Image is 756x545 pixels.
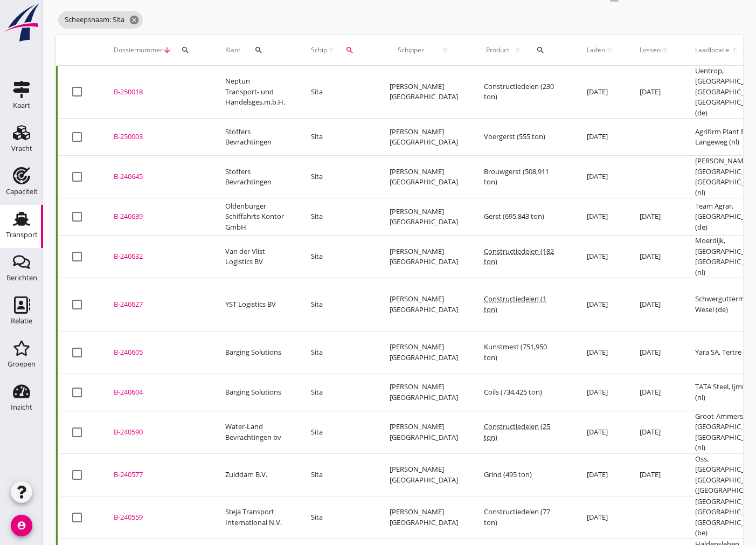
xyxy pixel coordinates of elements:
div: Transport [6,231,38,238]
td: Zuiddam B.V. [212,453,298,496]
td: Sita [298,198,377,236]
td: Sita [298,374,377,411]
td: Oldenburger Schiffahrts Kontor GmbH [212,198,298,236]
td: [DATE] [627,374,682,411]
i: arrow_upward [605,46,614,54]
span: Constructiedelen (182 ton) [484,246,554,267]
div: Relatie [11,318,32,325]
i: arrow_upward [327,46,336,54]
td: Sita [298,278,377,332]
td: Voergerst (555 ton) [471,119,574,156]
td: Sita [298,236,377,278]
i: search [536,46,545,54]
div: B-240645 [114,171,199,182]
td: Constructiedelen (77 ton) [471,496,574,539]
td: [PERSON_NAME][GEOGRAPHIC_DATA] [377,66,471,119]
i: search [254,46,263,54]
div: B-250018 [114,87,199,98]
span: Scheepsnaam: Sita [58,11,143,29]
td: Grind (495 ton) [471,453,574,496]
i: search [345,46,354,54]
td: [DATE] [574,411,627,453]
td: Sita [298,496,377,539]
td: Gerst (695,843 ton) [471,198,574,236]
td: [DATE] [627,331,682,374]
img: logo-small.a267ee39.svg [2,3,41,43]
span: Lossen [640,45,661,55]
td: [PERSON_NAME][GEOGRAPHIC_DATA] [377,374,471,411]
td: [DATE] [574,119,627,156]
td: Steja Transport International N.V. [212,496,298,539]
td: [DATE] [627,236,682,278]
div: Berichten [6,274,37,281]
div: B-240627 [114,299,199,310]
td: Brouwgerst (508,911 ton) [471,156,574,198]
td: Water-Land Bevrachtingen bv [212,411,298,453]
td: [PERSON_NAME][GEOGRAPHIC_DATA] [377,236,471,278]
td: [PERSON_NAME][GEOGRAPHIC_DATA] [377,198,471,236]
td: Constructiedelen (230 ton) [471,66,574,119]
i: arrow_downward [163,46,171,54]
i: account_circle [11,515,32,536]
td: [DATE] [574,278,627,332]
td: Barging Solutions [212,331,298,374]
span: Constructiedelen (25 ton) [484,422,550,442]
td: Neptun Transport- und Handelsges.m.b.H. [212,66,298,119]
td: [DATE] [574,236,627,278]
td: [PERSON_NAME][GEOGRAPHIC_DATA] [377,453,471,496]
td: [PERSON_NAME][GEOGRAPHIC_DATA] [377,278,471,332]
td: Sita [298,453,377,496]
i: arrow_upward [730,46,739,54]
td: [DATE] [627,453,682,496]
i: arrow_upward [511,46,524,54]
td: [PERSON_NAME][GEOGRAPHIC_DATA] [377,156,471,198]
span: Laadlocatie [695,45,730,55]
div: Inzicht [11,404,32,411]
div: B-240605 [114,347,199,358]
div: Groepen [8,361,36,368]
td: [PERSON_NAME][GEOGRAPHIC_DATA] [377,119,471,156]
td: [DATE] [574,156,627,198]
td: [PERSON_NAME][GEOGRAPHIC_DATA] [377,411,471,453]
div: Klant [225,37,285,63]
td: Van der Vlist Logistics BV [212,236,298,278]
td: [DATE] [627,278,682,332]
td: [DATE] [627,66,682,119]
td: [DATE] [574,496,627,539]
td: YST Logistics BV [212,278,298,332]
div: B-240590 [114,427,199,438]
td: [DATE] [574,331,627,374]
span: Constructiedelen (1 ton) [484,294,546,314]
div: B-240577 [114,470,199,480]
td: Sita [298,66,377,119]
td: Sita [298,156,377,198]
td: Stoffers Bevrachtingen [212,119,298,156]
td: [DATE] [627,198,682,236]
td: Sita [298,331,377,374]
span: Schipper [390,45,433,55]
td: [DATE] [574,198,627,236]
span: Laden [587,45,605,55]
td: Kunstmest (751,950 ton) [471,331,574,374]
td: [DATE] [574,453,627,496]
td: [DATE] [627,411,682,453]
td: [PERSON_NAME][GEOGRAPHIC_DATA] [377,496,471,539]
div: Capaciteit [6,188,38,195]
span: Schip [311,45,327,55]
i: search [181,46,190,54]
div: B-240559 [114,512,199,523]
td: Stoffers Bevrachtingen [212,156,298,198]
td: Sita [298,119,377,156]
div: Kaart [13,102,30,109]
td: [PERSON_NAME][GEOGRAPHIC_DATA] [377,331,471,374]
i: cancel [129,15,140,25]
td: Coils (734,425 ton) [471,374,574,411]
td: [DATE] [574,66,627,119]
div: B-240632 [114,251,199,262]
div: B-240639 [114,211,199,222]
span: Dossiernummer [114,45,163,55]
div: Vracht [11,145,32,152]
td: Barging Solutions [212,374,298,411]
td: Sita [298,411,377,453]
i: arrow_upward [661,46,669,54]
